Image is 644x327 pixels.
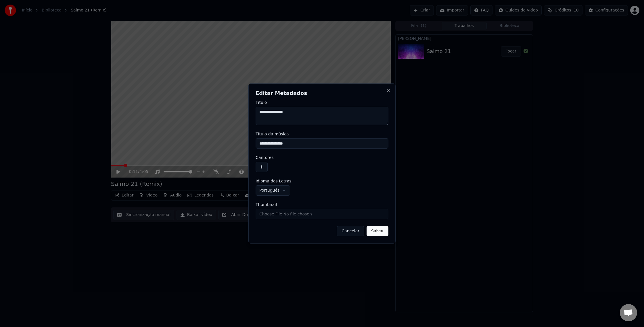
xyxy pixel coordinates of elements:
[256,155,388,159] label: Cantores
[256,100,388,104] label: Título
[256,132,388,136] label: Título da música
[337,226,364,236] button: Cancelar
[256,91,388,96] h2: Editar Metadados
[256,203,277,207] span: Thumbnail
[256,179,292,183] span: Idioma das Letras
[367,226,388,236] button: Salvar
